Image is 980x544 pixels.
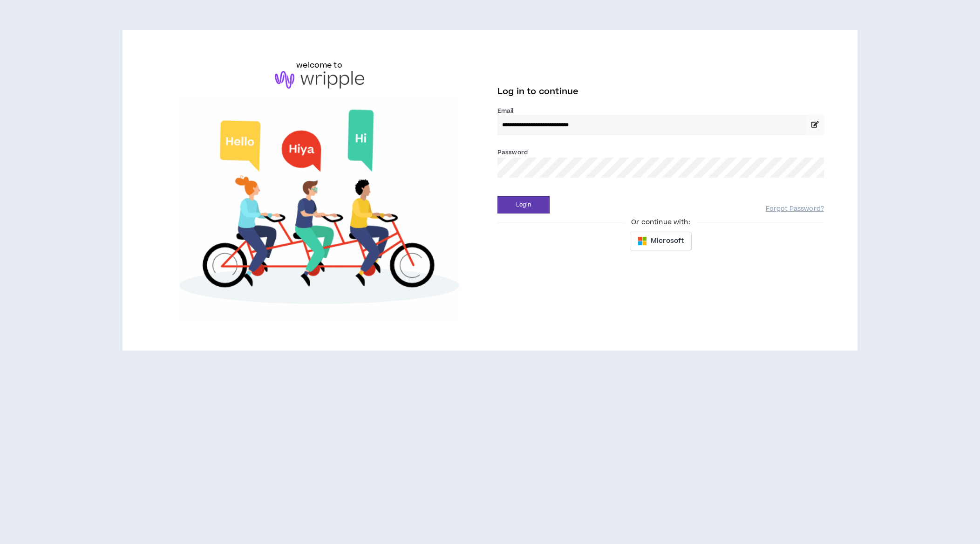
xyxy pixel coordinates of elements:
a: Forgot Password? [766,205,824,213]
img: logo-brand.png [275,71,364,89]
button: Microsoft [630,232,692,250]
img: Welcome to Wripple [156,98,483,321]
label: Password [497,148,528,157]
label: Email [497,107,824,115]
span: Log in to continue [497,86,578,97]
h6: welcome to [296,60,342,71]
span: Microsoft [651,236,684,246]
span: Or continue with: [625,217,696,227]
button: Login [497,196,550,213]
